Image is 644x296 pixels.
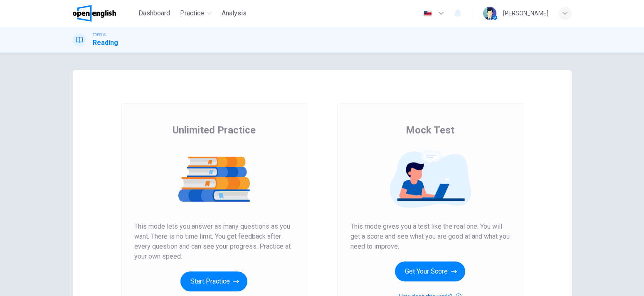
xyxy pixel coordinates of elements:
[503,8,548,18] div: [PERSON_NAME]
[135,6,173,21] button: Dashboard
[222,8,247,18] span: Analysis
[93,32,106,38] span: TOEFL®
[180,271,247,291] button: Start Practice
[180,8,204,18] span: Practice
[134,222,294,261] span: This mode lets you answer as many questions as you want. There is no time limit. You get feedback...
[395,261,465,281] button: Get Your Score
[73,5,116,22] img: OpenEnglish logo
[406,123,454,137] span: Mock Test
[177,6,215,21] button: Practice
[218,6,250,21] button: Analysis
[138,8,170,18] span: Dashboard
[483,7,496,20] img: Profile picture
[350,222,510,252] span: This mode gives you a test like the real one. You will get a score and see what you are good at a...
[93,38,118,48] h1: Reading
[73,5,136,22] a: OpenEnglish logo
[173,123,256,137] span: Unlimited Practice
[422,10,433,17] img: en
